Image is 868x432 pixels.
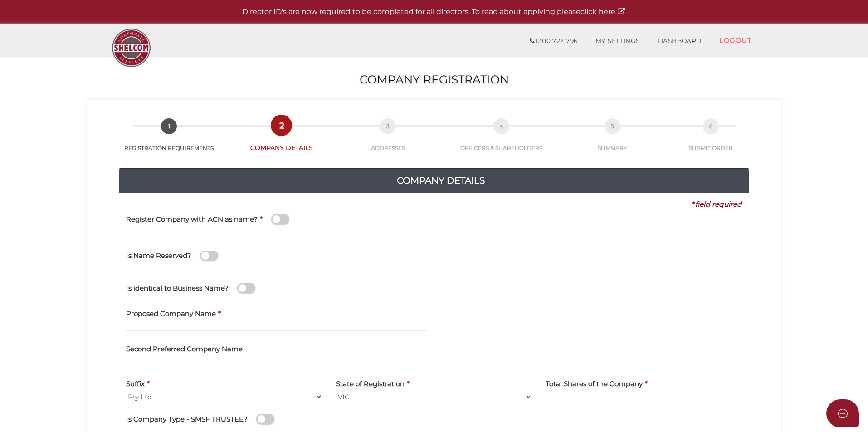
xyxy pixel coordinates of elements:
button: Open asap [826,399,859,427]
a: 5SUMMARY [561,128,664,152]
span: 4 [493,118,509,134]
span: 3 [380,118,396,134]
img: Logo [107,24,155,72]
h4: Register Company with ACN as name? [126,216,258,223]
h4: Proposed Company Name [126,310,216,318]
a: LOGOUT [710,31,761,49]
p: Director ID's are now required to be completed for all directors. To read about applying please [23,7,845,17]
a: 3ADDRESSES [335,128,442,152]
h4: State of Registration [336,380,405,388]
a: click here [580,7,626,16]
a: DASHBOARD [649,32,711,50]
a: 1REGISTRATION REQUIREMENTS [110,128,229,152]
span: 1 [161,118,177,134]
a: 1300 722 796 [521,32,586,50]
h4: Second Preferred Company Name [126,345,243,353]
a: 6SUBMIT ORDER [664,128,759,152]
span: 5 [605,118,620,134]
h4: Is Name Reserved? [126,252,191,260]
h4: Is Company Type - SMSF TRUSTEE? [126,416,248,423]
a: 2COMPANY DETAILS [229,127,335,152]
span: 2 [273,117,289,133]
a: 4OFFICERS & SHAREHOLDERS [442,128,562,152]
h4: Company Details [126,173,756,188]
i: field required [695,200,742,209]
h4: Is identical to Business Name? [126,285,229,292]
h4: Suffix [126,380,145,388]
h4: Total Shares of the Company [546,380,643,388]
a: MY SETTINGS [586,32,649,50]
span: 6 [703,118,719,134]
